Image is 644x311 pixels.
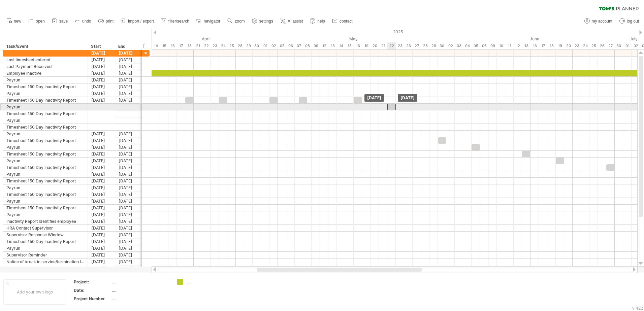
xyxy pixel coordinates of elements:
[115,252,142,258] div: [DATE]
[152,42,160,49] div: Monday, 14 April 2025
[91,43,111,50] div: Start
[413,42,421,49] div: Tuesday, 27 May 2025
[564,42,573,49] div: Friday, 20 June 2025
[556,42,564,49] div: Thursday, 19 June 2025
[115,232,142,238] div: [DATE]
[14,19,21,24] span: new
[115,211,142,218] div: [DATE]
[278,42,286,49] div: Monday, 5 May 2025
[615,42,623,49] div: Monday, 30 June 2025
[115,245,142,251] div: [DATE]
[88,63,115,70] div: [DATE]
[88,97,115,103] div: [DATE]
[438,42,446,49] div: Friday, 30 May 2025
[185,42,194,49] div: Friday, 18 April 2025
[606,42,615,49] div: Friday, 27 June 2025
[226,17,247,26] a: zoom
[112,279,169,285] div: ....
[112,287,169,293] div: ....
[421,42,429,49] div: Wednesday, 28 May 2025
[88,131,115,137] div: [DATE]
[106,19,114,24] span: print
[88,184,115,191] div: [DATE]
[88,265,115,272] div: [DATE]
[6,258,84,265] div: Notice of break in service/termination letter sent
[261,35,446,42] div: May 2025
[250,17,275,26] a: settings
[73,17,93,26] a: undo
[88,171,115,177] div: [DATE]
[573,42,581,49] div: Monday, 23 June 2025
[115,137,142,144] div: [DATE]
[115,164,142,171] div: [DATE]
[160,42,168,49] div: Tuesday, 15 April 2025
[88,178,115,184] div: [DATE]
[396,42,404,49] div: Friday, 23 May 2025
[115,265,142,272] div: [DATE]
[6,144,84,150] div: Payrun
[6,151,84,157] div: Timesheet 150 Day Inactivity Report
[6,238,84,245] div: Timesheet 150 Day Inactivity Report
[115,77,142,83] div: [DATE]
[6,245,84,251] div: Payrun
[429,42,438,49] div: Thursday, 29 May 2025
[345,42,354,49] div: Thursday, 15 May 2025
[236,42,244,49] div: Monday, 28 April 2025
[530,42,539,49] div: Monday, 16 June 2025
[115,225,142,231] div: [DATE]
[261,42,269,49] div: Thursday, 1 May 2025
[88,245,115,251] div: [DATE]
[115,218,142,224] div: [DATE]
[88,164,115,171] div: [DATE]
[371,42,379,49] div: Tuesday, 20 May 2025
[6,43,84,50] div: Task/Event
[446,42,455,49] div: Monday, 2 June 2025
[6,104,84,110] div: Payrun
[6,90,84,97] div: Payrun
[623,42,632,49] div: Tuesday, 1 July 2025
[168,42,177,49] div: Wednesday, 16 April 2025
[82,19,91,24] span: undo
[6,205,84,211] div: Timesheet 150 Day Inactivity Report
[204,19,220,24] span: navigator
[330,17,355,26] a: contact
[279,17,305,26] a: AI assist
[115,70,142,76] div: [DATE]
[362,42,371,49] div: Monday, 19 May 2025
[118,43,138,50] div: End
[115,97,142,103] div: [DATE]
[632,42,640,49] div: Wednesday, 2 July 2025
[472,42,480,49] div: Thursday, 5 June 2025
[6,158,84,164] div: Payrun
[112,296,169,302] div: ....
[295,42,303,49] div: Wednesday, 7 May 2025
[115,50,142,56] div: [DATE]
[159,17,191,26] a: filter/search
[583,17,614,26] a: my account
[6,137,84,144] div: Timesheet 150 Day Inactivity Report
[195,17,222,26] a: navigator
[6,171,84,177] div: Payrun
[455,42,463,49] div: Tuesday, 3 June 2025
[6,232,84,238] div: Supervisor Response Window
[6,131,84,137] div: Payrun
[317,19,325,24] span: help
[547,42,556,49] div: Wednesday, 18 June 2025
[6,191,84,198] div: Timesheet 150 Day Inactivity Report
[446,35,623,42] div: June 2025
[259,19,273,24] span: settings
[88,137,115,144] div: [DATE]
[398,94,417,102] div: [DATE]
[97,17,116,26] a: print
[115,191,142,198] div: [DATE]
[88,258,115,265] div: [DATE]
[6,117,84,124] div: Payrun
[235,19,245,24] span: zoom
[88,70,115,76] div: [DATE]
[115,57,142,63] div: [DATE]
[115,151,142,157] div: [DATE]
[88,50,115,56] div: [DATE]
[632,306,643,311] div: v 422
[6,178,84,184] div: Timesheet 150 Day Inactivity Report
[74,296,111,302] div: Project Number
